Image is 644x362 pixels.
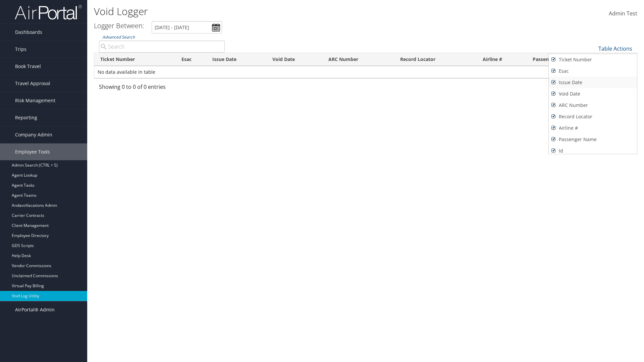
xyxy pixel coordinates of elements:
[549,77,637,88] a: Issue Date
[549,100,637,111] a: ARC Number
[549,65,637,77] a: Esac
[15,301,55,318] span: AirPortal® Admin
[15,143,50,160] span: Employee Tools
[549,134,637,145] a: Passenger Name
[15,126,52,143] span: Company Admin
[549,88,637,100] a: Void Date
[549,111,637,122] a: Record Locator
[549,122,637,134] a: Airline #
[15,75,50,92] span: Travel Approval
[15,41,26,58] span: Trips
[15,109,37,126] span: Reporting
[15,4,82,20] img: airportal-logo.png
[549,145,637,157] a: Id
[15,24,42,41] span: Dashboards
[15,58,41,75] span: Book Travel
[549,54,637,65] a: Ticket Number
[15,92,55,109] span: Risk Management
